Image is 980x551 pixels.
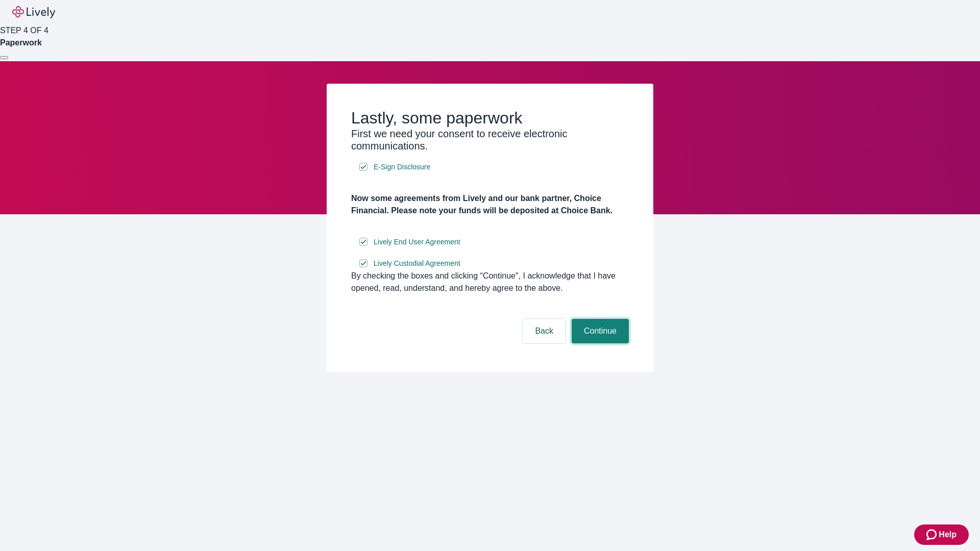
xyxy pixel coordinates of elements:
span: Lively Custodial Agreement [374,258,460,269]
button: Back [523,319,566,343]
div: By checking the boxes and clicking “Continue", I acknowledge that I have opened, read, understand... [351,270,629,294]
a: e-sign disclosure document [372,257,462,270]
h3: First we need your consent to receive electronic communications. [351,128,629,152]
a: e-sign disclosure document [372,236,462,248]
img: Lively [12,6,55,18]
a: e-sign disclosure document [372,161,432,173]
button: Zendesk support iconHelp [914,524,969,545]
svg: Zendesk support icon [926,529,939,541]
span: Lively End User Agreement [374,237,460,247]
button: Continue [572,319,629,343]
h4: Now some agreements from Lively and our bank partner, Choice Financial. Please note your funds wi... [351,192,629,217]
span: Help [939,529,957,541]
h2: Lastly, some paperwork [351,108,629,128]
span: E-Sign Disclosure [374,162,430,172]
